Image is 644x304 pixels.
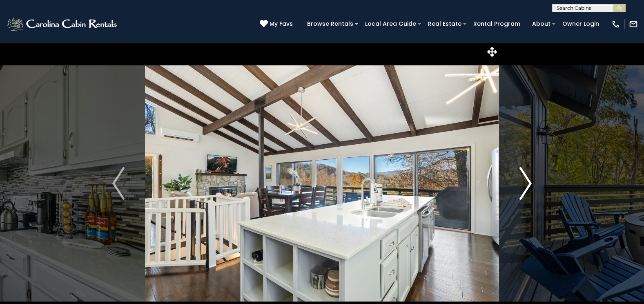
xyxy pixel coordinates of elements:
img: White-1-2.png [6,16,119,32]
a: Local Area Guide [361,18,420,30]
img: arrow [519,167,532,200]
a: About [528,18,555,30]
span: My Favs [270,20,293,28]
img: arrow [112,167,125,200]
img: phone-regular-white.png [611,20,620,29]
a: Browse Rentals [303,18,357,30]
a: Owner Login [558,18,603,30]
a: Real Estate [424,18,466,30]
a: My Favs [260,20,295,29]
img: mail-regular-white.png [629,20,638,29]
a: Rental Program [469,18,524,30]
